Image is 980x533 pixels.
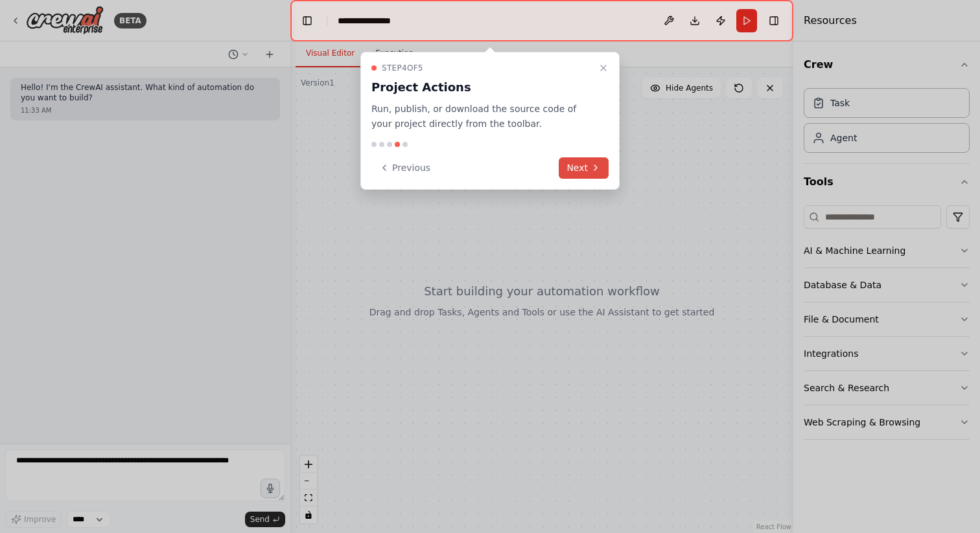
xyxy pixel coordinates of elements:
[596,60,611,76] button: Close walkthrough
[371,78,593,96] h3: Project Actions
[371,157,438,179] button: Previous
[382,63,423,73] span: Step 4 of 5
[371,102,593,131] p: Run, publish, or download the source code of your project directly from the toolbar.
[298,12,316,30] button: Hide left sidebar
[559,157,609,179] button: Next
